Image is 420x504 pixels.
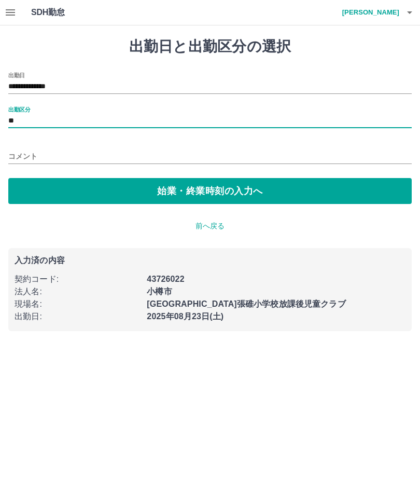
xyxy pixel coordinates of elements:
p: 前へ戻る [8,221,412,231]
h1: 出勤日と出勤区分の選択 [8,38,412,56]
button: 始業・終業時刻の入力へ [8,178,412,204]
label: 出勤区分 [8,105,30,113]
b: 2025年08月23日(土) [147,312,223,321]
label: 出勤日 [8,71,25,79]
b: [GEOGRAPHIC_DATA]張碓小学校放課後児童クラブ [147,299,345,308]
b: 43726022 [147,275,184,283]
b: 小樽市 [147,287,172,296]
p: 法人名 : [15,285,141,298]
p: 入力済の内容 [15,256,405,265]
p: 出勤日 : [15,310,141,323]
p: 契約コード : [15,273,141,285]
p: 現場名 : [15,298,141,310]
